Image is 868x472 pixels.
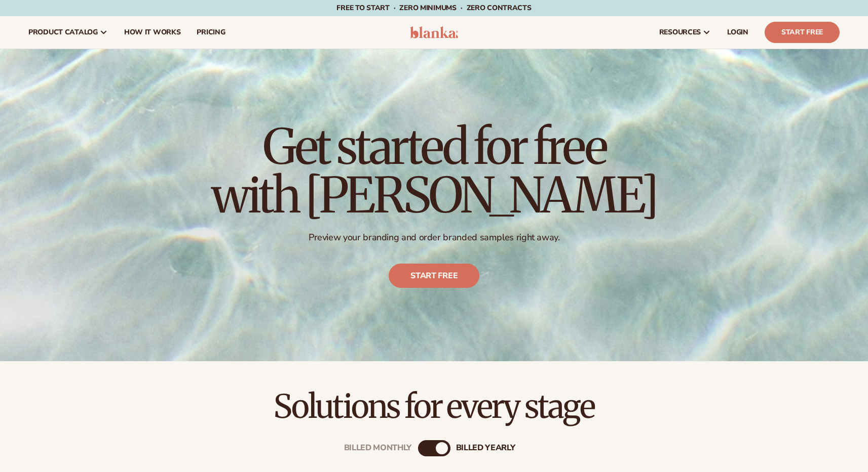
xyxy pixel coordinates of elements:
[211,232,657,243] p: Preview your branding and order branded samples right away.
[659,28,701,36] span: resources
[719,16,757,49] a: LOGIN
[651,16,719,49] a: resources
[389,264,479,288] a: Start free
[765,22,840,43] a: Start Free
[211,122,657,220] h1: Get started for free with [PERSON_NAME]
[188,16,233,49] a: pricing
[410,26,458,38] img: logo
[456,443,515,453] div: billed Yearly
[28,28,98,36] span: product catalog
[20,16,116,49] a: product catalog
[197,28,225,36] span: pricing
[28,390,840,423] h2: Solutions for every stage
[124,28,181,36] span: How It Works
[344,443,412,453] div: Billed Monthly
[116,16,189,49] a: How It Works
[727,28,748,36] span: LOGIN
[336,3,531,13] span: Free to start · ZERO minimums · ZERO contracts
